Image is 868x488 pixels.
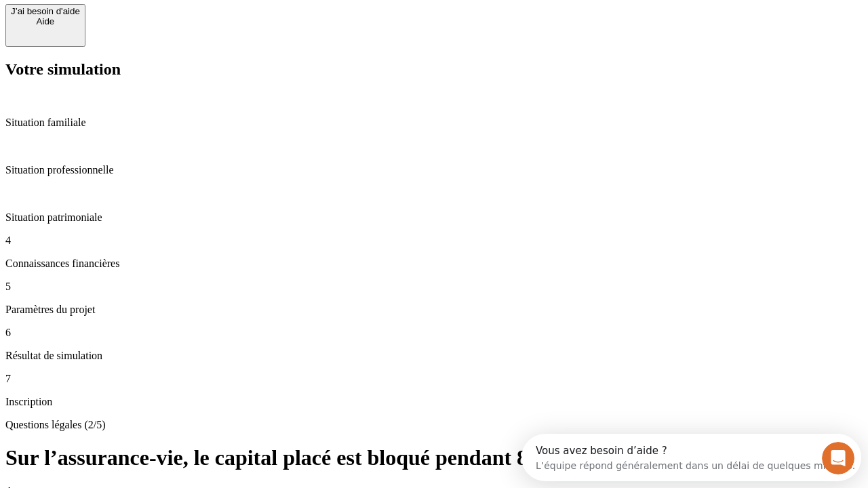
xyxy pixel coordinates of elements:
p: 5 [5,281,863,293]
p: Situation familiale [5,117,863,129]
div: Ouvrir le Messenger Intercom [5,5,374,43]
p: 4 [5,235,863,247]
p: Situation professionnelle [5,164,863,176]
h1: Sur l’assurance-vie, le capital placé est bloqué pendant 8 ans ? [5,445,863,470]
p: Paramètres du projet [5,304,863,316]
p: 7 [5,373,863,385]
p: 6 [5,327,863,339]
iframe: Intercom live chat discovery launcher [521,434,861,481]
h2: Votre simulation [5,60,863,79]
div: Vous avez besoin d’aide ? [14,12,334,22]
p: Résultat de simulation [5,350,863,362]
iframe: Intercom live chat [822,442,854,474]
p: Inscription [5,396,863,408]
div: L’équipe répond généralement dans un délai de quelques minutes. [14,22,334,37]
div: Aide [11,16,80,26]
p: Connaissances financières [5,258,863,270]
p: Situation patrimoniale [5,211,863,224]
p: Questions légales (2/5) [5,419,863,431]
button: J’ai besoin d'aideAide [5,4,85,47]
div: J’ai besoin d'aide [11,6,80,16]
